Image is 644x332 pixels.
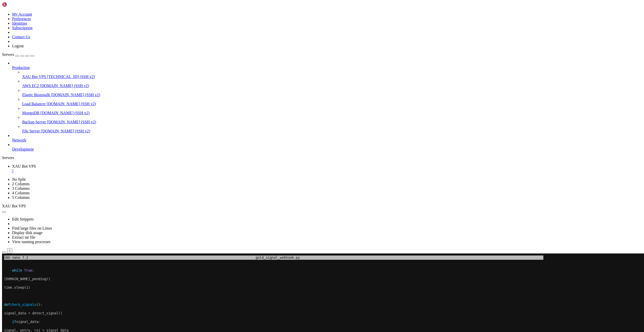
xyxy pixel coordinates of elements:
[12,177,26,181] a: No Split
[22,75,642,79] a: XAU Bot VPS [TECHNICAL_ID] (SSH v2)
[2,2,31,7] img: Shellngn
[10,15,20,19] span: while
[22,75,46,79] span: XAU Bot VPS
[22,84,39,88] span: AWS EC2
[12,21,27,25] a: Identities
[2,75,579,79] x-row: signal, entry, rsi = signal_data
[12,26,32,30] a: Subscription
[2,135,579,139] x-row: main_loop()
[47,102,96,106] span: [DOMAIN_NAME] (SSH v2)
[12,195,30,200] a: 5 Columns
[22,88,642,97] li: Elastic Beanstalk [DOMAIN_NAME] (SSH v2)
[12,138,642,142] a: Network
[47,75,95,79] span: [TECHNICAL_ID] (SSH v2)
[12,240,51,244] a: View running processes
[12,235,35,239] a: Extract tar file
[10,92,18,96] span: else
[22,15,30,19] span: True
[2,2,298,6] span: GNU nano 7.2 gold_signal_webhook.py
[22,93,50,97] span: Elastic Beanstalk
[12,169,642,173] a: 
[12,44,24,48] a: Logout
[12,138,26,142] span: Network
[12,65,30,70] span: Production
[57,293,59,297] div: (26, 68)
[28,126,48,130] span: "__main__"
[22,79,642,88] li: AWS EC2 [DOMAIN_NAME] (SSH v2)
[2,58,579,62] x-row: signal_data = detect_signal()
[12,164,36,168] span: XAU Bot VPS
[12,217,34,221] a: Edit Snippets
[12,191,30,195] a: 4 Columns
[12,147,642,152] a: Development
[22,111,642,115] a: MongoDB [DOMAIN_NAME] (SSH v2)
[22,129,642,133] a: File Server [DOMAIN_NAME] (SSH v2)
[47,120,96,124] span: [DOMAIN_NAME] (SSH v2)
[2,92,579,96] x-row: :
[2,126,6,130] span: if
[2,83,579,88] x-row: send_signal_to_telegram(signal, entry, rsi)
[22,70,642,79] li: XAU Bot VPS [TECHNICAL_ID] (SSH v2)
[12,186,30,191] a: 3 Columns
[22,120,642,124] a: Backup Server [DOMAIN_NAME] (SSH v2)
[41,129,90,133] span: [DOMAIN_NAME] (SSH v2)
[2,118,36,122] span: # === RUN BOT ===
[2,49,8,53] span: def
[22,111,39,115] span: MongoDB
[12,147,34,151] span: Development
[7,248,12,253] button: 
[12,133,642,142] li: Network
[2,100,579,105] x-row: print(f )
[22,97,642,106] li: Load Balancer [DOMAIN_NAME] (SSH v2)
[8,49,34,53] span: check_signals
[2,126,579,130] x-row: __name__ == :
[22,115,642,124] li: Backup Server [DOMAIN_NAME] (SSH v2)
[12,17,31,21] a: Preferences
[9,249,10,253] div: 
[2,52,14,57] span: Servers
[22,120,46,124] span: Backup Server
[22,106,642,115] li: MongoDB [DOMAIN_NAME] (SSH v2)
[12,164,642,173] a: XAU Bot VPS
[40,84,89,88] span: [DOMAIN_NAME] (SSH v2)
[12,226,52,230] a: Find large files on Linux
[22,93,642,97] a: Elastic Beanstalk [DOMAIN_NAME] (SSH v2)
[40,111,90,115] span: [DOMAIN_NAME] (SSH v2)
[2,66,579,70] x-row: signal_data:
[22,102,642,106] a: Load Balancer [DOMAIN_NAME] (SSH v2)
[12,182,30,186] a: 2 Columns
[12,61,642,133] li: Production
[2,49,579,53] x-row: ():
[12,142,642,152] li: Development
[22,102,46,106] span: Load Balancer
[22,129,40,133] span: File Server
[2,156,642,160] div: Servers
[2,32,579,36] x-row: time.sleep(1)
[12,35,30,39] a: Contact Us
[2,23,579,28] x-row: [DOMAIN_NAME]_pending()
[12,231,43,235] a: Display disk usage
[2,293,579,297] x-row: root@ubuntu-2gb-fsn1-1:~#
[12,65,642,70] a: Production
[16,100,137,104] span: "{datetime.utcnow().strftime('%H:%M:%S')} — No valid setup."
[2,204,26,208] span: XAU Bot VPS
[22,84,642,88] a: AWS EC2 [DOMAIN_NAME] (SSH v2)
[22,124,642,133] li: File Server [DOMAIN_NAME] (SSH v2)
[2,52,34,57] a: Servers
[51,93,100,97] span: [DOMAIN_NAME] (SSH v2)
[2,15,579,19] x-row: :
[12,12,32,16] a: My Account
[10,66,14,70] span: if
